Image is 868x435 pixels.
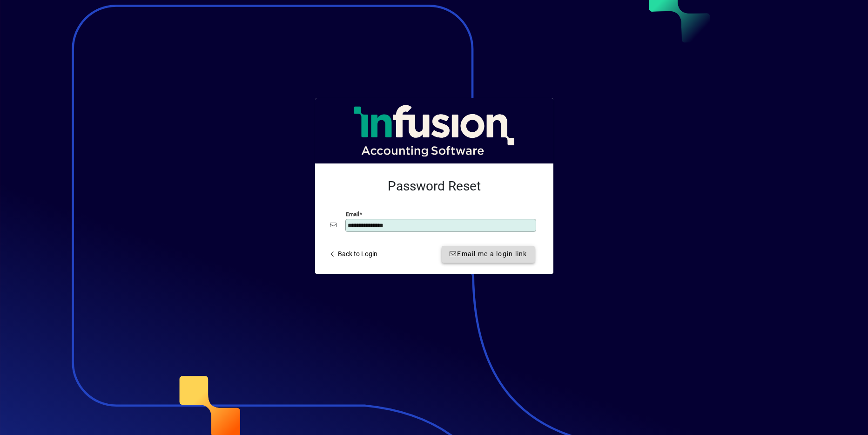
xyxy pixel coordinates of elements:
mat-label: Email [346,211,359,217]
a: Back to Login [326,246,382,263]
button: Email me a login link [442,246,535,263]
span: Back to Login [330,249,378,259]
span: Email me a login link [449,249,527,259]
h2: Password Reset [330,178,538,194]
